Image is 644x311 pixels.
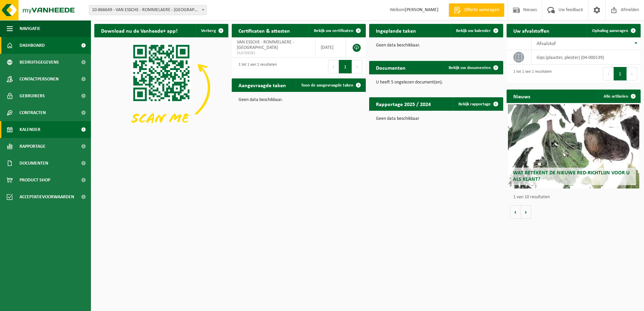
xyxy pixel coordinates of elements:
span: Documenten [20,155,48,172]
h2: Documenten [369,61,412,74]
p: Geen data beschikbaar [376,116,496,121]
button: Next [352,60,362,73]
h2: Download nu de Vanheede+ app! [94,24,184,37]
span: Bekijk uw certificaten [314,29,353,33]
button: 1 [339,60,352,73]
span: VLA704581 [237,50,310,56]
span: Contactpersonen [20,71,59,88]
span: VAN ESSCHE - ROMMELAERE - [GEOGRAPHIC_DATA] [237,40,294,50]
button: Previous [603,67,614,80]
span: Acceptatievoorwaarden [20,188,74,205]
h2: Rapportage 2025 / 2024 [369,97,438,110]
p: U heeft 5 ongelezen document(en). [376,80,496,85]
span: Verberg [201,29,216,33]
div: 1 tot 1 van 1 resultaten [235,59,277,74]
span: Afvalstof [537,41,556,46]
span: Wat betekent de nieuwe RED-richtlijn voor u als klant? [513,170,630,182]
span: Bekijk uw kalender [456,29,491,33]
a: Offerte aanvragen [449,3,504,17]
a: Bekijk uw certificaten [309,24,365,37]
span: Navigatie [20,20,40,37]
span: Gebruikers [20,88,45,104]
span: 10-866649 - VAN ESSCHE - ROMMELAERE - HERTSBERGE [89,5,207,15]
td: gips (plaaster, pleister) (04-000139) [532,50,641,65]
h2: Uw afvalstoffen [507,24,556,37]
span: Ophaling aanvragen [592,29,628,33]
a: Bekijk uw kalender [451,24,503,37]
a: Ophaling aanvragen [587,24,640,37]
p: 1 van 10 resultaten [513,195,637,200]
img: Download de VHEPlus App [94,37,228,138]
button: Previous [328,60,339,73]
span: Rapportage [20,138,45,155]
a: Alle artikelen [598,90,640,103]
button: Verberg [196,24,228,37]
span: 10-866649 - VAN ESSCHE - ROMMELAERE - HERTSBERGE [89,5,206,15]
div: 1 tot 1 van 1 resultaten [510,66,552,81]
span: Bekijk uw documenten [449,66,491,70]
span: Product Shop [20,172,50,188]
h2: Certificaten & attesten [232,24,297,37]
a: Wat betekent de nieuwe RED-richtlijn voor u als klant? [508,104,639,188]
h2: Ingeplande taken [369,24,423,37]
a: Bekijk uw documenten [443,61,503,74]
span: Kalender [20,121,40,138]
button: Vorige [510,205,521,219]
p: Geen data beschikbaar. [376,43,496,48]
a: Toon de aangevraagde taken [296,78,365,92]
span: Toon de aangevraagde taken [301,83,353,88]
button: 1 [614,67,627,80]
span: Dashboard [20,37,45,54]
p: Geen data beschikbaar. [238,98,359,102]
button: Volgende [521,205,531,219]
span: Bedrijfsgegevens [20,54,59,71]
span: Contracten [20,104,46,121]
span: Offerte aanvragen [462,7,501,13]
button: Next [627,67,637,80]
h2: Aangevraagde taken [232,78,293,92]
td: [DATE] [316,37,346,58]
a: Bekijk rapportage [453,97,503,111]
strong: [PERSON_NAME] [405,7,439,12]
h2: Nieuws [507,90,537,103]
